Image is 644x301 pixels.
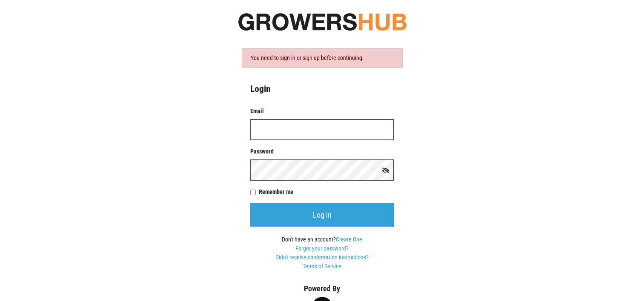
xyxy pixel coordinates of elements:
a: Create One [336,236,362,243]
img: original-fc7597fdc6adbb9d0e2ae620e786d1a2.jpg [237,11,407,33]
div: Don't have an account? [250,235,394,271]
a: Terms of Service [303,263,341,270]
input: Log in [250,203,394,227]
h4: Login [250,83,394,94]
h5: Powered By [237,284,407,293]
label: Password [250,147,394,156]
label: Email [250,107,394,116]
div: You need to sign in or sign up before continuing. [242,48,403,68]
a: Didn't receive confirmation instructions? [275,254,369,261]
a: Forgot your password? [295,245,349,252]
label: Remember me [259,187,394,196]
